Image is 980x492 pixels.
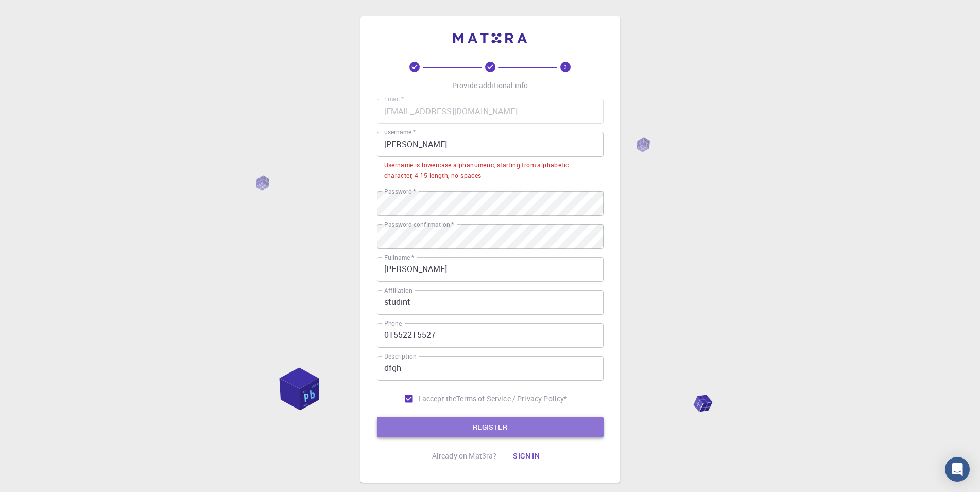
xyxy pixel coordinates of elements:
label: Fullname [384,253,414,262]
p: Provide additional info [452,80,528,91]
p: Already on Mat3ra? [432,451,497,461]
label: Email [384,95,404,104]
label: Phone [384,319,402,328]
label: Password confirmation [384,220,454,229]
label: Description [384,352,417,361]
label: username [384,128,416,137]
a: Terms of Service / Privacy Policy* [456,394,567,404]
button: REGISTER [377,417,604,437]
p: Terms of Service / Privacy Policy * [456,394,567,404]
text: 3 [564,63,567,71]
label: Password [384,187,416,196]
span: I accept the [419,394,457,404]
button: Sign in [505,446,548,466]
div: Open Intercom Messenger [945,457,970,482]
label: Affiliation [384,286,412,295]
div: Username is lowercase alphanumeric, starting from alphabetic character, 4-15 length, no spaces [384,160,596,181]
